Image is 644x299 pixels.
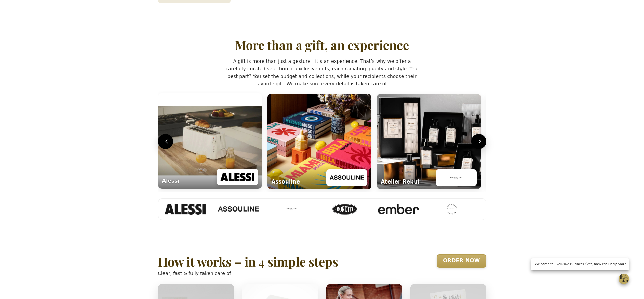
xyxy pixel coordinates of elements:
[225,57,419,87] p: A gift is more than just a gesture—it’s an experience. That’s why we offer a carefully curated se...
[377,94,481,189] img: Atelier Rebul lifestyle
[437,254,486,268] a: Order now
[381,178,420,186] div: Atelier Rebul
[158,91,486,192] section: Lifestyle carrousel
[158,93,262,189] img: Alessi lifestyle
[158,270,338,277] p: Clear, fast & fully taken care of
[323,204,364,215] img: Boretti
[483,204,524,215] img: MM Antverpia
[272,178,300,186] div: Assouline
[220,171,254,183] img: Alessi logo
[155,21,490,237] section: Een greep uit onze A-merken
[267,94,371,189] img: Assouline lifestyle
[158,134,173,149] button: Vorige
[163,204,204,215] img: Alessi
[216,206,258,212] img: Assouline
[471,134,486,149] button: Volgende
[439,172,473,184] img: Atelier Rebul logo
[235,38,409,52] h2: More than a gift, an experience
[270,204,311,215] img: Atelier Rebul
[158,198,486,220] div: Merken
[430,204,471,215] img: L'Atelier du Vin
[377,204,418,214] img: Ember
[158,255,338,269] h2: How it works – in 4 simple steps
[330,172,364,184] img: Assouline logo
[162,177,180,185] div: Alessi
